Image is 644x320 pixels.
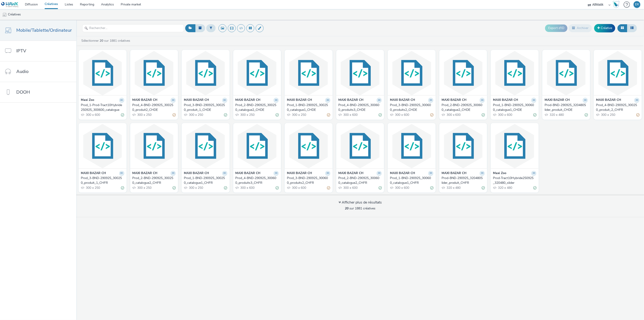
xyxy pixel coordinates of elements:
[596,103,638,112] div: Prod_4-BND-290925_300250_produit_2_CHFR
[389,51,435,95] img: Prod_3-BND-290925_300600_produits2_CHDE visual
[287,176,329,185] div: Prod_3-BND-290925_300600_produits2_CHFR
[613,1,621,8] a: Hawk Academy
[131,51,177,95] img: Prod_4-BND-290925_300250_produit2_CHDE visual
[492,51,538,95] img: Prod_1-BND-290925_300600_catalogue1_CHDE visual
[327,113,330,117] div: Partiellement valide
[121,186,124,190] div: Valide
[131,124,177,168] img: Prod_2-BND-290925_300250_catalogue2_CHFR visual
[379,113,382,117] div: Valide
[287,176,330,185] a: Prod_3-BND-290925_300600_produits2_CHFR
[430,186,433,190] div: Valide
[173,113,176,117] div: Partiellement valide
[81,171,106,176] strong: MAXI BAZAR CH
[339,176,380,185] div: Prod_2-BND-290925_300600_catalogue2_CHFR
[16,89,30,95] span: DOOH
[132,176,174,185] div: Prod_2-BND-290925_300250_catalogue2_CHFR
[394,113,409,117] span: 300 x 600
[594,24,615,32] a: Créative
[286,124,332,168] img: Prod_3-BND-290925_300600_produits2_CHFR visual
[132,176,176,185] a: Prod_2-BND-290925_300250_catalogue2_CHFR
[235,103,277,112] div: Prod_2-BND-290925_300250_catalogue2_CHDE
[482,186,485,190] div: Valide
[287,98,312,103] strong: MAXI BAZAR CH
[343,113,358,117] span: 300 x 600
[184,103,226,112] div: Prod_3-BND-290925_300250_produit_1_CHDE
[543,51,589,95] img: Prod-BND-290925_320480Slider_produit_CHDE visual
[137,186,152,190] span: 300 x 250
[234,124,280,168] img: Prod_4-BND-290925_300600_produits3_CHFR visual
[291,186,306,190] span: 300 x 600
[240,113,255,117] span: 300 x 250
[390,103,433,112] a: Prod_3-BND-290925_300600_produits2_CHDE
[533,186,536,190] div: Valide
[1,2,19,7] img: undefined Logo
[635,1,639,8] div: ER
[446,186,461,190] span: 320 x 480
[343,186,358,190] span: 300 x 600
[442,98,467,103] strong: MAXI BAZAR CH
[16,68,29,75] span: Audio
[339,103,380,112] div: Prod_4-BND-290925_300600_produits3_CHDE
[390,176,432,185] div: Prod_1-BND-290925_300600_catalogue1_CHFR
[339,103,382,112] a: Prod_4-BND-290925_300600_produits3_CHDE
[442,176,485,185] a: Prod-BND-290925_320480Slider_produit_CHFR
[184,176,226,185] div: Prod_1-BND-290925_300250_catalogue1_CHFR
[493,103,535,112] div: Prod_1-BND-290925_300600_catalogue1_CHDE
[389,124,435,168] img: Prod_1-BND-290925_300600_catalogue1_CHFR visual
[613,1,620,8] img: Hawk Academy
[188,113,203,117] span: 300 x 250
[497,113,512,117] span: 300 x 600
[184,171,209,176] strong: MAXI BAZAR CH
[545,103,586,112] div: Prod-BND-290925_320480Slider_produit_CHDE
[339,200,382,205] div: Afficher plus de résultats
[545,98,570,103] strong: MAXI BAZAR CH
[183,51,228,95] img: Prod_3-BND-290925_300250_produit_1_CHDE visual
[287,171,312,176] strong: MAXI BAZAR CH
[493,98,518,103] strong: MAXI BAZAR CH
[390,171,415,176] strong: MAXI BAZAR CH
[339,171,364,176] strong: MAXI BAZAR CH
[339,176,382,185] a: Prod_2-BND-290925_300600_catalogue2_CHFR
[493,176,535,185] div: Prod-Tract10Hybride250925_320480_slider
[440,51,486,95] img: Prod_2-BND-290925_300600_catalogue2_CHDE visual
[183,124,228,168] img: Prod_1-BND-290925_300250_catalogue1_CHFR visual
[545,24,567,32] button: Export d'ID
[81,176,123,185] div: Prod_3-BND-290925_300250_produit_1_CHFR
[184,103,227,112] a: Prod_3-BND-290925_300250_produit_1_CHDE
[132,98,158,103] strong: MAXI BAZAR CH
[601,113,615,117] span: 300 x 250
[235,103,279,112] a: Prod_2-BND-290925_300250_catalogue2_CHDE
[132,171,158,176] strong: MAXI BAZAR CH
[482,113,485,117] div: Valide
[442,171,467,176] strong: MAXI BAZAR CH
[224,186,227,190] div: Valide
[276,113,279,117] div: Valide
[627,24,637,32] button: Liste
[184,98,209,103] strong: MAXI BAZAR CH
[291,113,306,117] span: 300 x 250
[390,176,433,185] a: Prod_1-BND-290925_300600_catalogue1_CHFR
[287,103,329,112] div: Prod_1-BND-290925_300250_catalogue1_CHDE
[121,113,124,117] div: Valide
[184,176,227,185] a: Prod_1-BND-290925_300250_catalogue1_CHFR
[446,113,461,117] span: 300 x 600
[173,186,176,190] div: Valide
[337,124,383,168] img: Prod_2-BND-290925_300600_catalogue2_CHFR visual
[497,186,512,190] span: 320 x 480
[596,103,639,112] a: Prod_4-BND-290925_300250_produit_2_CHFR
[442,176,483,185] div: Prod-BND-290925_320480Slider_produit_CHFR
[345,206,375,211] span: sur 1881 créatives
[533,113,536,117] div: Valide
[618,24,627,32] button: Grille
[442,103,485,112] a: Prod_2-BND-290925_300600_catalogue2_CHDE
[379,186,382,190] div: Valide
[339,98,364,103] strong: MAXI BAZAR CH
[235,98,261,103] strong: MAXI BAZAR CH
[80,51,125,95] img: Prod_1-Prod-Tract10Hybride250925_300600_catalogue visual
[585,113,588,117] div: Valide
[137,113,152,117] span: 300 x 250
[394,186,409,190] span: 300 x 600
[82,24,184,32] input: Rechercher...
[493,103,536,112] a: Prod_1-BND-290925_300600_catalogue1_CHDE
